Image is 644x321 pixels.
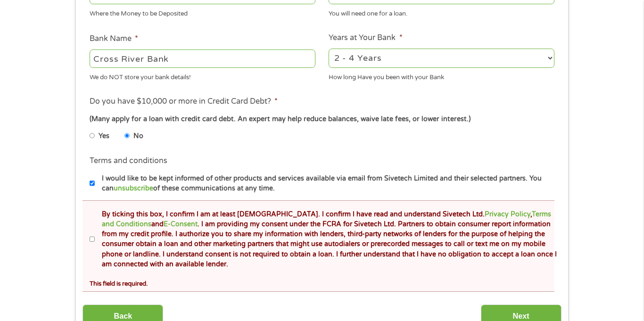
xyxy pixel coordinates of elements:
div: You will need one for a loan. [329,6,554,18]
label: No [133,131,143,141]
label: Yes [99,131,109,141]
a: Privacy Policy [485,210,530,218]
a: unsubscribe [114,184,153,192]
label: Do you have $10,000 or more in Credit Card Debt? [90,97,278,107]
div: (Many apply for a loan with credit card debt. An expert may help reduce balances, waive late fees... [90,114,554,124]
div: This field is required. [90,276,554,288]
label: Bank Name [90,34,138,44]
a: E-Consent [164,220,198,228]
label: I would like to be kept informed of other products and services available via email from Sivetech... [95,173,557,194]
label: Years at Your Bank [329,33,402,43]
div: Where the Money to be Deposited [90,6,315,18]
label: By ticking this box, I confirm I am at least [DEMOGRAPHIC_DATA]. I confirm I have read and unders... [95,209,557,270]
div: How long Have you been with your Bank [329,69,554,82]
label: Terms and conditions [90,156,167,166]
div: We do NOT store your bank details! [90,69,315,82]
a: Terms and Conditions [102,210,551,228]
